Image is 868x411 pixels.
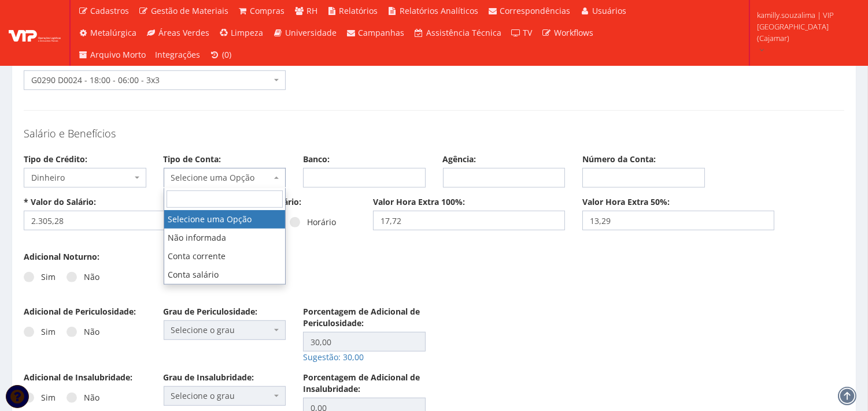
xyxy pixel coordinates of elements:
[24,168,146,188] span: Dinheiro
[31,74,271,86] span: G0290 D0024 - 18:00 - 06:00 - 3x3
[151,44,205,66] a: Integrações
[158,27,209,38] span: Áreas Verdes
[523,27,533,38] span: TV
[426,27,501,38] span: Assistência Técnica
[303,372,426,395] label: Porcentagem de Adicional de Insalubridade:
[24,326,56,338] label: Sim
[537,22,599,44] a: Workflows
[373,196,465,208] label: Valor Hora Extra 100%:
[24,392,56,403] label: Sim
[24,306,136,317] label: Adicional de Periculosidade:
[9,24,61,42] img: logo
[67,271,99,283] label: Não
[506,22,537,44] a: TV
[73,22,142,44] a: Metalúrgica
[67,392,99,403] label: Não
[339,5,378,16] span: Relatórios
[171,324,272,336] span: Selecione o grau
[250,5,285,16] span: Compras
[24,372,132,383] label: Adicional de Insalubridade:
[214,22,268,44] a: Limpeza
[231,27,264,38] span: Limpeza
[164,372,254,383] label: Grau de Insalubridade:
[443,154,477,165] label: Agência:
[171,390,272,402] span: Selecione o grau
[24,128,844,140] h4: Salário e Benefícios
[359,27,405,38] span: Campanhas
[164,229,285,247] li: Não informada
[164,247,285,266] li: Conta corrente
[409,22,507,44] a: Assistência Técnica
[303,306,426,329] label: Porcentagem de Adicional de Periculosidade:
[341,22,409,44] a: Campanhas
[91,27,137,38] span: Metalúrgica
[582,154,656,165] label: Número da Conta:
[24,70,286,90] span: G0290 D0024 - 18:00 - 06:00 - 3x3
[164,168,286,188] span: Selecione uma Opção
[285,27,337,38] span: Universidade
[142,22,215,44] a: Áreas Verdes
[73,44,151,66] a: Arquivo Morto
[268,22,342,44] a: Universidade
[24,251,99,263] label: Adicional Noturno:
[400,5,478,16] span: Relatórios Analíticos
[31,172,132,184] span: Dinheiro
[290,216,336,228] label: Horário
[164,154,221,165] label: Tipo de Conta:
[554,27,593,38] span: Workflows
[164,266,285,284] li: Conta salário
[156,49,201,60] span: Integrações
[205,44,237,66] a: (0)
[24,154,87,165] label: Tipo de Crédito:
[91,49,146,60] span: Arquivo Morto
[171,172,272,184] span: Selecione uma Opção
[24,196,96,208] label: * Valor do Salário:
[164,210,285,229] li: Selecione uma Opção
[164,386,286,406] span: Selecione o grau
[151,5,228,16] span: Gestão de Materiais
[303,352,364,363] a: Sugestão: 30,00
[91,5,130,16] span: Cadastros
[24,271,56,283] label: Sim
[306,5,317,16] span: RH
[582,196,670,208] label: Valor Hora Extra 50%:
[222,49,231,60] span: (0)
[164,306,258,317] label: Grau de Periculosidade:
[164,320,286,340] span: Selecione o grau
[592,5,626,16] span: Usuários
[757,9,853,44] span: kamilly.souzalima | VIP [GEOGRAPHIC_DATA] (Cajamar)
[500,5,571,16] span: Correspondências
[67,326,99,338] label: Não
[303,154,330,165] label: Banco:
